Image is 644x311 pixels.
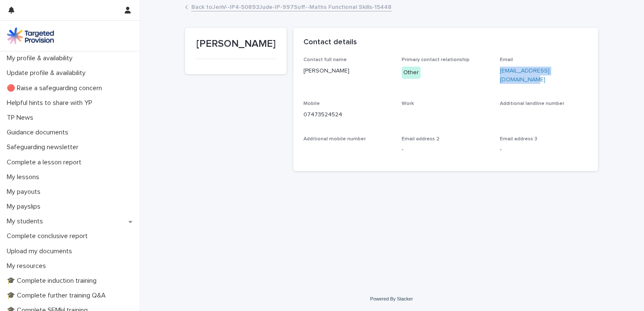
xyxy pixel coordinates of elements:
p: Upload my documents [3,247,79,255]
p: - [402,145,490,154]
p: 🔴 Raise a safeguarding concern [3,84,109,92]
p: My payouts [3,188,47,196]
img: M5nRWzHhSzIhMunXDL62 [7,27,54,44]
span: Primary contact relationship [402,57,470,62]
span: Additional landline number [500,101,564,106]
span: Additional mobile number [303,137,366,142]
p: TP News [3,114,40,122]
p: - [500,145,588,154]
p: My profile & availability [3,54,79,62]
span: Contact full name [303,57,347,62]
h2: Contact details [303,38,357,47]
p: Complete conclusive report [3,232,94,240]
p: My students [3,217,50,225]
a: [EMAIL_ADDRESS][DOMAIN_NAME] [500,68,550,83]
p: Helpful hints to share with YP [3,99,99,107]
p: Guidance documents [3,129,75,137]
div: Other [402,67,421,79]
a: Back toJenV--IP4-50893Jude-IP-997Suff--Maths Functional Skills-15448 [191,2,392,11]
p: My payslips [3,203,47,211]
p: Complete a lesson report [3,158,88,166]
p: Update profile & availability [3,69,92,77]
p: 🎓 Complete induction training [3,277,103,285]
p: [PERSON_NAME] [303,67,392,75]
p: 🎓 Complete further training Q&A [3,292,113,300]
span: Email [500,57,513,62]
a: 07473524524 [303,112,342,118]
p: My resources [3,262,53,270]
p: Safeguarding newsletter [3,143,85,151]
p: [PERSON_NAME] [195,38,276,50]
span: Email address 2 [402,137,440,142]
span: Work [402,101,414,106]
a: Powered By Stacker [370,296,413,301]
span: Mobile [303,101,320,106]
p: My lessons [3,173,46,181]
span: Email address 3 [500,137,537,142]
